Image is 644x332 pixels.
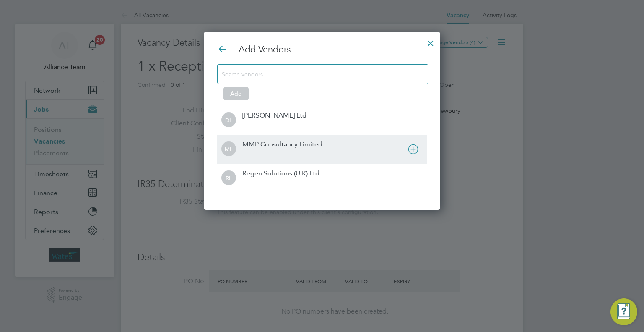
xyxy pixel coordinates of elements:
div: MMP Consultancy Limited [242,140,322,149]
h3: Add Vendors [217,44,427,56]
div: Regen Solutions (U.K) Ltd [242,169,319,178]
button: Add [223,87,249,100]
span: DL [221,113,236,128]
input: Search vendors... [222,68,410,79]
div: [PERSON_NAME] Ltd [242,111,306,120]
span: RL [221,171,236,186]
span: ML [221,142,236,157]
button: Engage Resource Center [610,298,637,325]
